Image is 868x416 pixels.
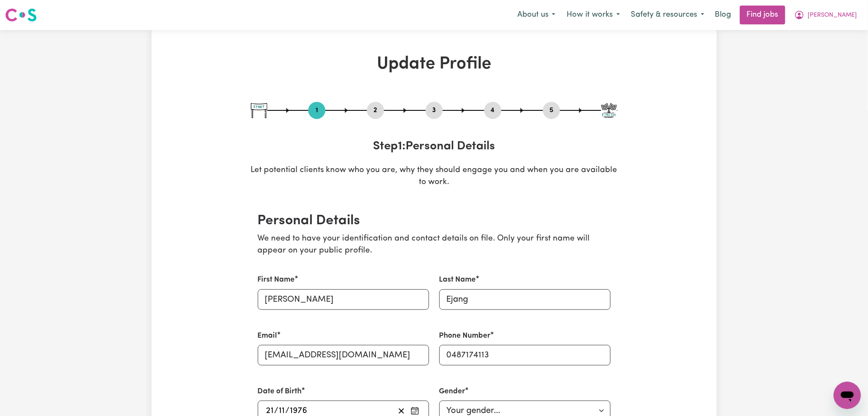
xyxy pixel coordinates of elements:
button: About us [512,6,561,24]
img: Careseekers logo [5,7,37,23]
iframe: Button to launch messaging window [834,382,861,409]
p: We need to have your identification and contact details on file. Only your first name will appear... [258,233,611,258]
a: Find jobs [740,6,785,24]
button: My Account [789,6,863,24]
span: / [286,406,290,416]
button: Go to step 4 [484,105,501,116]
span: [PERSON_NAME] [808,11,857,20]
label: First Name [258,274,295,285]
button: Go to step 2 [367,105,384,116]
label: Email [258,330,277,342]
span: / [274,406,279,416]
p: Let potential clients know who you are, why they should engage you and when you are available to ... [251,164,617,189]
label: Last Name [439,274,476,285]
label: Phone Number [439,330,491,342]
button: How it works [561,6,626,24]
a: Blog [710,6,737,24]
button: Go to step 3 [426,105,443,116]
label: Date of Birth [258,386,302,397]
label: Gender [439,386,465,397]
h2: Personal Details [258,213,611,229]
button: Go to step 1 [308,105,325,116]
button: Safety & resources [626,6,710,24]
h1: Update Profile [251,54,617,74]
a: Careseekers logo [5,5,37,25]
button: Go to step 5 [543,105,560,116]
h3: Step 1 : Personal Details [251,140,617,154]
